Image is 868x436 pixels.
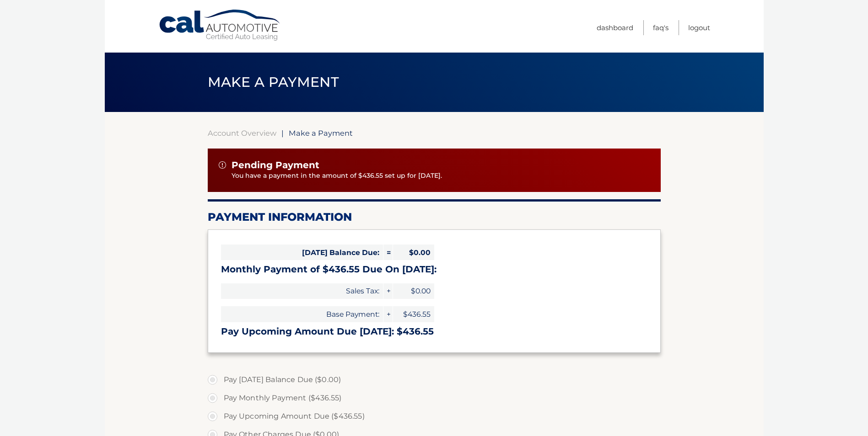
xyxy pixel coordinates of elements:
[289,128,353,138] span: Make a Payment
[208,407,661,425] label: Pay Upcoming Amount Due ($436.55)
[221,245,383,261] span: [DATE] Balance Due:
[383,306,393,322] span: +
[221,264,647,275] h3: Monthly Payment of $436.55 Due On [DATE]:
[208,371,661,389] label: Pay [DATE] Balance Due ($0.00)
[688,20,710,35] a: Logout
[383,283,393,299] span: +
[393,245,434,261] span: $0.00
[232,160,319,171] span: Pending Payment
[597,20,633,35] a: Dashboard
[208,74,339,90] span: Make a Payment
[232,171,650,181] p: You have a payment in the amount of $436.55 set up for [DATE].
[221,326,647,337] h3: Pay Upcoming Amount Due [DATE]: $436.55
[208,210,661,224] h2: Payment Information
[653,20,669,35] a: FAQ's
[158,9,282,42] a: Cal Automotive
[383,245,393,261] span: =
[208,389,661,407] label: Pay Monthly Payment ($436.55)
[281,128,284,138] span: |
[219,161,226,169] img: alert-white.svg
[221,306,383,322] span: Base Payment:
[208,128,276,138] a: Account Overview
[393,306,434,322] span: $436.55
[221,283,383,299] span: Sales Tax:
[393,283,434,299] span: $0.00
